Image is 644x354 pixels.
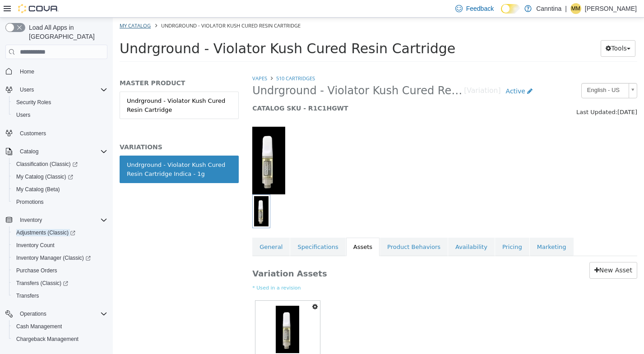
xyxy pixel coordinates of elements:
[7,74,126,101] a: Undrground - Violator Kush Cured Resin Cartridge
[463,91,505,98] span: Last Updated:
[9,196,111,208] button: Promotions
[2,214,111,226] button: Inventory
[16,146,107,157] span: Catalog
[2,308,111,320] button: Operations
[13,240,107,251] span: Inventory Count
[469,66,512,80] span: English - US
[16,146,42,157] button: Catalog
[565,3,567,14] p: |
[13,321,65,332] a: Cash Management
[16,292,39,299] span: Transfers
[16,186,60,193] span: My Catalog (Beta)
[16,254,91,262] span: Inventory Manager (Classic)
[2,64,111,78] button: Home
[16,128,107,139] span: Customers
[16,267,57,274] span: Purchase Orders
[20,310,46,317] span: Operations
[14,143,119,161] div: Undrground - Violator Kush Cured Resin Cartridge Indica - 1g
[233,220,267,239] a: Assets
[13,253,94,263] a: Inventory Manager (Classic)
[2,127,111,140] button: Customers
[13,240,58,251] a: Inventory Count
[505,91,524,98] span: [DATE]
[13,321,107,332] span: Cash Management
[143,283,207,349] a: Screen Shot 2025-10-10 at 3.52.40 PM.pngScreen Shot [DATE] 3.52.40 PM.png
[9,290,111,302] button: Transfers
[7,5,38,11] a: My Catalog
[501,14,501,14] span: Dark Mode
[13,159,107,170] span: Classification (Classic)
[16,84,107,95] span: Users
[9,320,111,333] button: Cash Management
[16,280,68,287] span: Transfers (Classic)
[7,61,126,69] h5: MASTER PRODUCT
[9,239,111,252] button: Inventory Count
[13,278,72,289] a: Transfers (Classic)
[139,109,172,177] img: 150
[9,96,111,109] button: Security Roles
[466,4,494,13] span: Feedback
[351,70,388,77] small: [Variation]
[20,130,46,137] span: Customers
[536,3,561,14] p: Canntina
[16,84,37,95] button: Users
[48,5,188,11] span: Undrground - Violator Kush Cured Resin Cartridge
[20,216,42,224] span: Inventory
[13,334,107,345] span: Chargeback Management
[2,145,111,158] button: Catalog
[139,244,363,261] h3: Variation Assets
[13,290,107,301] span: Transfers
[570,3,581,14] div: Morgan Meredith
[139,87,425,95] h5: CATALOG SKU - R1C1HGWT
[13,290,42,301] a: Transfers
[382,220,417,239] a: Pricing
[16,65,107,77] span: Home
[7,23,343,39] span: Undrground - Violator Kush Cured Resin Cartridge
[25,23,107,41] span: Load All Apps in [GEOGRAPHIC_DATA]
[477,244,524,261] a: New Asset
[20,68,34,75] span: Home
[20,86,34,93] span: Users
[13,110,34,120] a: Users
[9,170,111,183] a: My Catalog (Classic)
[501,4,520,14] input: Dark Mode
[267,220,335,239] a: Product Behaviors
[13,197,47,207] a: Promotions
[16,336,79,343] span: Chargeback Management
[9,109,111,121] button: Users
[13,265,107,276] span: Purchase Orders
[16,161,78,168] span: Classification (Classic)
[9,183,111,196] button: My Catalog (Beta)
[16,173,73,180] span: My Catalog (Classic)
[488,23,523,39] button: Tools
[16,215,46,225] button: Inventory
[9,264,111,277] button: Purchase Orders
[9,252,111,264] a: Inventory Manager (Classic)
[13,97,107,108] span: Security Roles
[393,70,412,77] span: Active
[9,158,111,170] a: Classification (Classic)
[16,323,62,330] span: Cash Management
[16,128,50,139] a: Customers
[163,57,202,64] a: 510 Cartridges
[163,288,186,336] img: Screen Shot 2025-10-10 at 3.52.40 PM.png
[9,333,111,345] button: Chargeback Management
[13,171,107,182] span: My Catalog (Classic)
[9,277,111,290] a: Transfers (Classic)
[16,242,55,249] span: Inventory Count
[468,65,524,81] a: English - US
[20,148,38,155] span: Catalog
[177,220,232,239] a: Specifications
[13,184,64,195] a: My Catalog (Beta)
[16,308,107,319] span: Operations
[335,220,382,239] a: Availability
[16,215,107,225] span: Inventory
[13,278,107,289] span: Transfers (Classic)
[139,220,177,239] a: General
[9,226,111,239] a: Adjustments (Classic)
[139,57,154,64] a: Vapes
[571,3,580,14] span: MM
[585,3,637,14] p: [PERSON_NAME]
[16,198,44,206] span: Promotions
[139,267,524,275] small: * Used in a revision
